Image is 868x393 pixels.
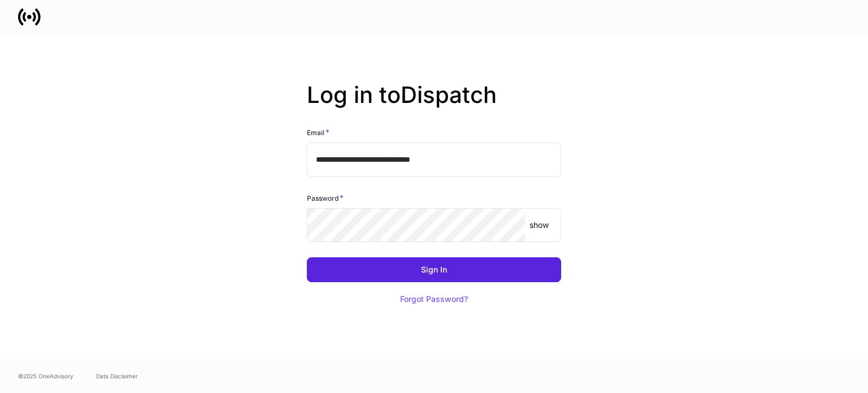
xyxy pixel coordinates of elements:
div: Sign In [421,266,447,274]
a: Data Disclaimer [96,372,138,381]
h2: Log in to Dispatch [307,81,561,127]
span: © 2025 OneAdvisory [18,372,73,381]
h6: Email [307,127,329,138]
button: Sign In [307,257,561,282]
div: Forgot Password? [400,295,468,303]
p: show [530,219,549,231]
h6: Password [307,192,344,204]
button: Forgot Password? [386,287,482,312]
